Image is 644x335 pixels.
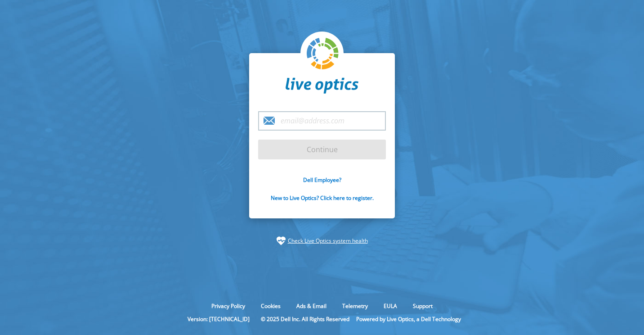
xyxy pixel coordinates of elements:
[258,111,386,131] input: email@address.com
[303,176,341,184] a: Dell Employee?
[290,302,333,310] a: Ads & Email
[277,236,286,245] img: status-check-icon.svg
[288,236,368,245] a: Check Live Optics system health
[254,302,287,310] a: Cookies
[307,38,339,70] img: liveoptics-logo.svg
[286,77,358,94] img: liveoptics-word.svg
[335,302,375,310] a: Telemetry
[271,194,374,202] a: New to Live Optics? Click here to register.
[256,315,354,323] li: © 2025 Dell Inc. All Rights Reserved
[205,302,252,310] a: Privacy Policy
[356,315,461,323] li: Powered by Live Optics, a Dell Technology
[406,302,439,310] a: Support
[183,315,254,323] li: Version: [TECHNICAL_ID]
[377,302,404,310] a: EULA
